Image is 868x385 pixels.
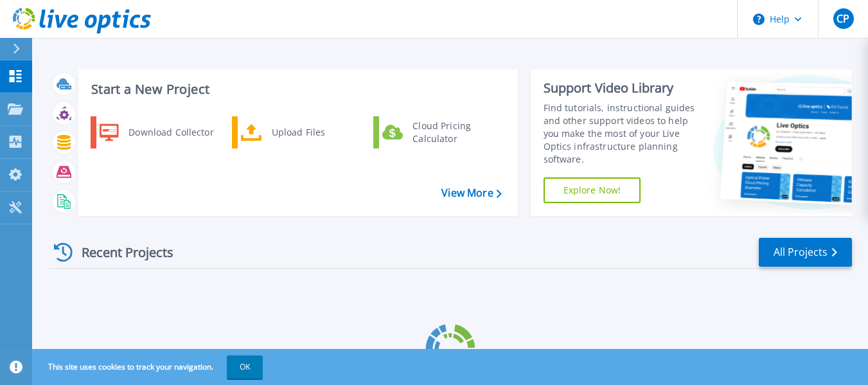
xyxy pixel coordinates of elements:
[373,116,505,148] a: Cloud Pricing Calculator
[35,355,263,379] span: This site uses cookies to track your navigation.
[265,120,360,145] div: Upload Files
[406,120,501,145] div: Cloud Pricing Calculator
[544,102,704,166] div: Find tutorials, instructional guides and other support videos to help you make the most of your L...
[122,120,219,145] div: Download Collector
[759,238,852,267] a: All Projects
[544,80,704,96] div: Support Video Library
[837,13,849,24] span: CP
[544,177,641,203] a: Explore Now!
[232,116,364,148] a: Upload Files
[91,116,222,148] a: Download Collector
[227,355,263,379] button: OK
[91,82,501,96] h3: Start a New Project
[49,237,191,268] div: Recent Projects
[441,187,501,199] a: View More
